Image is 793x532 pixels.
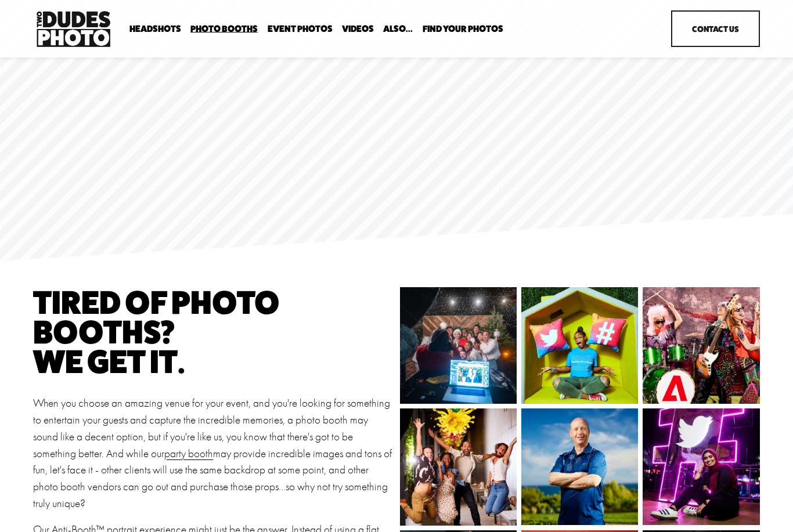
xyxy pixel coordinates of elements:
span: Headshots [129,24,181,34]
img: Two Dudes Photo | Headshots, Portraits &amp; Photo Booths [33,8,113,50]
img: 241107_MOUNTAIN WINERY-9.jpg [370,287,546,404]
a: party booth [164,447,213,460]
h1: Tired of photo booths? we get it. [33,287,393,377]
img: 250107_Adobe_RockBand_0487.jpg [614,287,789,404]
a: folder dropdown [423,23,503,34]
span: Photo Booths [190,24,258,34]
span: Also... [383,24,413,34]
img: 20-01-16_TwitterHashtag6019.jpg [614,408,789,525]
img: CEMA_18-07-22_7943.jpg [520,408,675,525]
span: Find Your Photos [423,24,503,34]
a: folder dropdown [383,23,413,34]
a: Videos [342,23,374,34]
a: folder dropdown [190,23,258,34]
a: Contact Us [671,10,759,47]
a: Event Photos [268,23,333,34]
img: 200114_Twitter3342.jpg [492,287,667,404]
p: When you choose an amazing venue for your event, and you're looking for something to entertain yo... [33,395,393,512]
a: folder dropdown [129,23,181,34]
